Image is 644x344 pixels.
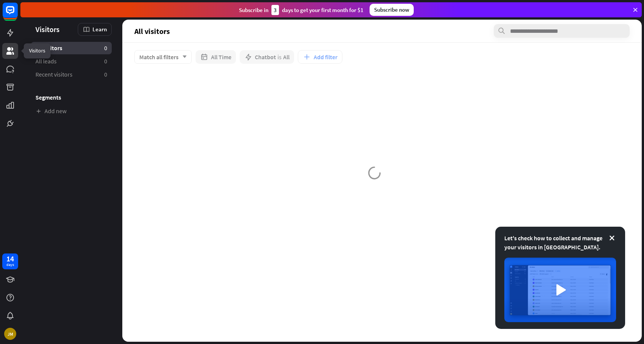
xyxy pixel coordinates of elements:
[370,4,414,16] div: Subscribe now
[92,26,107,33] span: Learn
[504,233,616,252] div: Let's check how to collect and manage your visitors in [GEOGRAPHIC_DATA].
[35,25,60,34] span: Visitors
[271,5,279,15] div: 3
[6,3,29,26] button: Open LiveChat chat widget
[2,253,18,269] a: 14 days
[31,94,112,101] h3: Segments
[31,55,112,68] a: All leads 0
[104,57,107,65] aside: 0
[134,27,170,35] span: All visitors
[31,105,112,117] a: Add new
[35,71,72,78] span: Recent visitors
[6,255,14,262] div: 14
[104,71,107,78] aside: 0
[31,68,112,81] a: Recent visitors 0
[239,5,364,15] div: Subscribe in days to get your first month for $1
[104,44,107,52] aside: 0
[4,328,16,340] div: JM
[504,258,616,322] img: image
[35,57,57,65] span: All leads
[35,44,62,52] span: All visitors
[6,262,14,267] div: days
